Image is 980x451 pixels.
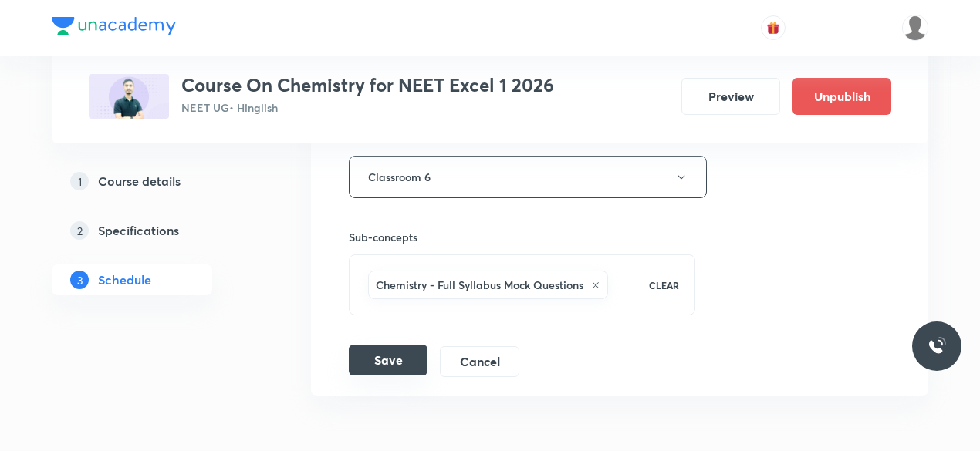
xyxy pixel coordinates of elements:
p: 1 [70,172,89,190]
button: Classroom 6 [349,156,707,198]
img: Arpita [902,15,928,41]
p: 2 [70,221,89,240]
h5: Specifications [98,221,179,240]
button: avatar [761,15,786,40]
img: Company Logo [52,17,176,35]
h5: Course details [98,172,181,190]
h5: Schedule [98,271,151,289]
img: 492A5245-F417-4624-BCF9-3FDF8F0ED6E2_plus.png [89,74,169,119]
button: Unpublish [792,78,891,115]
button: Cancel [440,346,519,377]
p: 3 [70,271,89,289]
img: ttu [928,337,946,355]
p: CLEAR [649,278,679,292]
h3: Course On Chemistry for NEET Excel 1 2026 [181,74,554,96]
a: Company Logo [52,17,176,39]
p: NEET UG • Hinglish [181,99,554,116]
button: Save [349,345,427,375]
img: avatar [766,21,780,35]
button: Preview [681,78,780,115]
h6: Sub-concepts [349,229,695,245]
h6: Chemistry - Full Syllabus Mock Questions [376,277,583,293]
a: 2Specifications [52,215,262,246]
a: 1Course details [52,166,262,197]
